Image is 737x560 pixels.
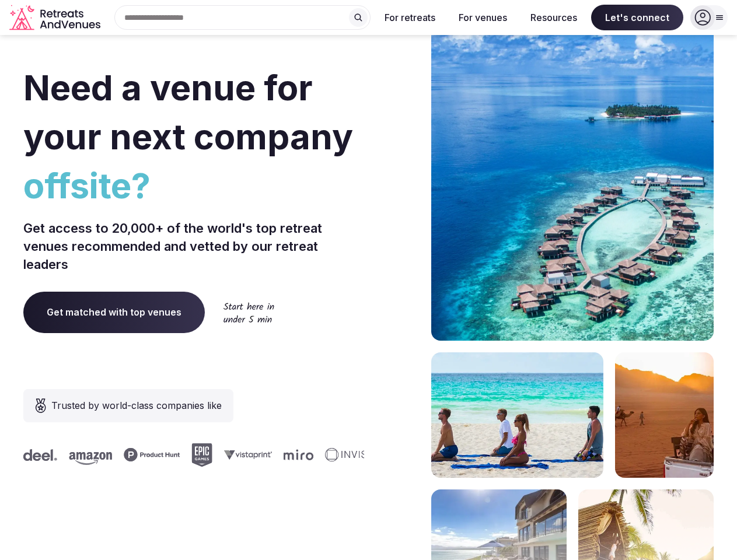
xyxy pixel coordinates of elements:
img: Start here in under 5 min [223,302,274,323]
svg: Retreats and Venues company logo [9,5,103,31]
p: Get access to 20,000+ of the world's top retreat venues recommended and vetted by our retreat lea... [23,219,364,273]
svg: Invisible company logo [323,448,387,462]
span: Trusted by world-class companies like [51,398,222,412]
svg: Epic Games company logo [190,443,211,467]
svg: Deel company logo [22,449,55,461]
button: For retreats [375,5,445,30]
img: woman sitting in back of truck with camels [615,352,714,478]
a: Visit the homepage [9,5,103,31]
svg: Miro company logo [282,449,312,460]
span: Need a venue for your next company [23,66,353,157]
button: For venues [449,5,516,30]
span: offsite? [23,161,364,210]
button: Resources [521,5,586,30]
svg: Vistaprint company logo [222,450,270,460]
img: yoga on tropical beach [431,352,603,478]
a: Get matched with top venues [23,292,205,332]
span: Let's connect [591,5,683,30]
